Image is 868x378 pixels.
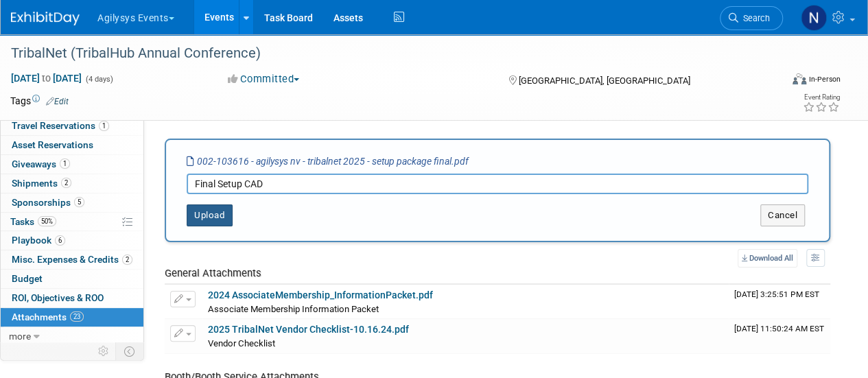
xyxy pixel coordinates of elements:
span: Travel Reservations [12,120,109,131]
i: 002-103616 - agilysys nv - tribalnet 2025 - setup package final.pdf [187,156,469,167]
a: Sponsorships5 [1,193,143,212]
input: Enter description [187,174,808,194]
span: Search [738,13,770,23]
span: 23 [70,311,84,322]
a: Search [720,6,783,30]
div: Event Rating [803,94,840,101]
img: Format-Inperson.png [793,73,806,84]
a: ROI, Objectives & ROO [1,289,143,307]
span: Shipments [12,178,71,189]
span: ROI, Objectives & ROO [12,292,104,303]
div: TribalNet (TribalHub Annual Conference) [6,41,770,66]
span: Upload Timestamp [734,324,824,333]
span: Vendor Checklist [208,338,275,349]
span: [GEOGRAPHIC_DATA], [GEOGRAPHIC_DATA] [518,75,690,86]
span: [DATE] [DATE] [10,72,82,84]
a: 2025 TribalNet Vendor Checklist-10.16.24.pdf [208,324,409,335]
span: General Attachments [165,267,261,279]
span: Tasks [10,216,56,227]
span: Asset Reservations [12,139,93,150]
span: Associate Membership Information Packet [208,304,379,314]
a: Asset Reservations [1,136,143,154]
span: 6 [55,235,65,246]
a: Travel Reservations1 [1,117,143,135]
a: Download All [738,249,797,268]
span: Sponsorships [12,197,84,208]
span: to [40,73,53,84]
span: Attachments [12,311,84,322]
span: 2 [122,255,132,265]
button: Cancel [760,204,805,226]
span: Budget [12,273,43,284]
button: Upload [187,204,233,226]
td: Tags [10,94,69,108]
span: 1 [60,158,70,169]
img: ExhibitDay [11,12,80,25]
a: Budget [1,270,143,288]
td: Upload Timestamp [729,285,830,319]
a: 2024 AssociateMembership_InformationPacket.pdf [208,290,433,300]
a: Shipments2 [1,174,143,193]
button: Committed [223,72,305,86]
td: Toggle Event Tabs [116,342,144,360]
a: Edit [46,97,69,106]
a: Tasks50% [1,213,143,231]
span: more [9,331,31,342]
div: In-Person [808,74,841,84]
span: Giveaways [12,158,70,169]
td: Personalize Event Tab Strip [92,342,116,360]
span: Misc. Expenses & Credits [12,254,132,265]
span: (4 days) [84,75,113,84]
span: 5 [74,197,84,207]
div: Event Format [719,71,841,92]
span: Upload Timestamp [734,290,819,299]
span: 50% [38,216,56,226]
a: Playbook6 [1,231,143,250]
td: Upload Timestamp [729,319,830,353]
span: 2 [61,178,71,188]
a: Giveaways1 [1,155,143,174]
a: more [1,327,143,346]
span: 1 [99,121,109,131]
span: Playbook [12,235,65,246]
img: Natalie Morin [801,5,827,31]
a: Misc. Expenses & Credits2 [1,250,143,269]
a: Attachments23 [1,308,143,327]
